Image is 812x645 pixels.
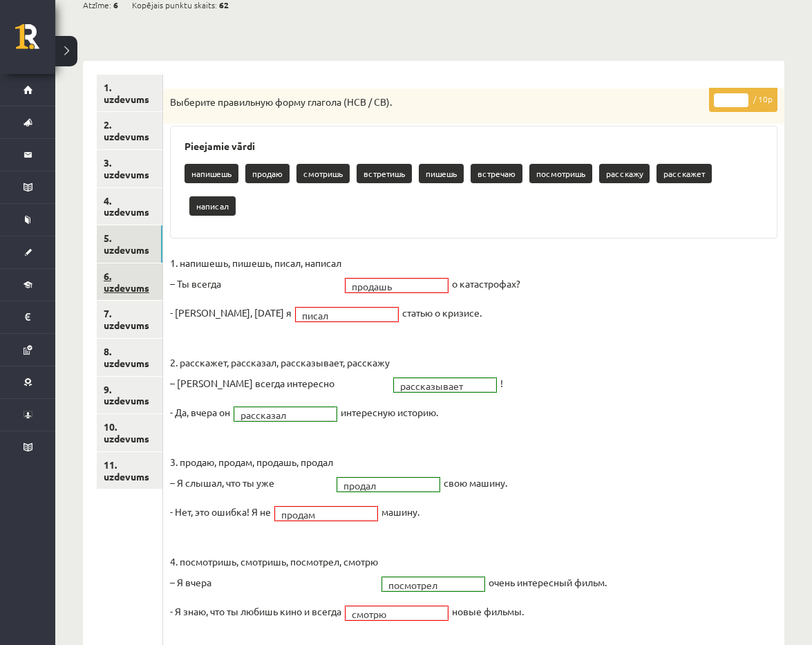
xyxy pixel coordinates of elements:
p: написал [189,196,236,216]
a: рассказал [234,407,337,421]
a: писал [296,308,398,321]
a: смотрю [346,606,448,620]
h3: Pieejamie vārdi [185,140,763,152]
p: - Я знаю, что ты любишь кино и всегда [170,601,341,621]
a: 10. uzdevums [97,414,162,451]
p: - Да, вчера он [170,402,230,422]
span: смотрю [352,607,429,621]
a: посмотрел [382,577,484,591]
a: 8. uzdevums [97,339,162,376]
span: рассказал [240,408,318,422]
a: 4. uzdevums [97,188,162,225]
p: - [PERSON_NAME], [DATE] я [170,302,292,323]
p: пишешь [419,164,464,183]
span: продам [281,507,359,521]
a: 9. uzdevums [97,377,162,414]
p: Выберите правильную форму глагола (НСВ / СВ). [170,95,708,109]
p: посмотришь [529,164,592,183]
p: продаю [245,164,290,183]
a: 7. uzdevums [97,301,162,338]
p: 3. продаю, продам, продашь, продал – Я слышал, что ты уже [170,431,333,493]
p: расскажу [599,164,650,183]
a: 6. uzdevums [97,263,162,301]
p: 4. посмотришь, смотришь, посмотрел, смотрю – Я вчера [170,530,378,592]
a: 5. uzdevums [97,225,162,263]
span: рассказывает [400,379,478,393]
a: продал [337,478,440,492]
a: продам [275,507,377,521]
a: 3. uzdevums [97,150,162,187]
a: рассказывает [394,378,496,392]
p: 1. напишешь, пишешь, писал, написал – Ты всегда [170,252,341,294]
p: встретишь [357,164,412,183]
p: расскажет [657,164,712,183]
a: Rīgas 1. Tālmācības vidusskola [15,24,55,59]
span: писал [302,308,379,322]
span: посмотрел [388,578,466,592]
span: продал [343,478,421,492]
p: встречаю [471,164,522,183]
p: 2. расскажет, рассказал, рассказывает, расскажу – [PERSON_NAME] всегда интересно [170,331,390,393]
a: продашь [346,279,448,292]
p: смотришь [296,164,350,183]
p: напишешь [185,164,238,183]
p: / 10p [709,88,777,112]
a: 2. uzdevums [97,112,162,149]
p: - Нет, это ошибка! Я не [170,501,271,522]
a: 1. uzdevums [97,75,162,112]
span: продашь [352,279,429,293]
a: 11. uzdevums [97,452,162,489]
